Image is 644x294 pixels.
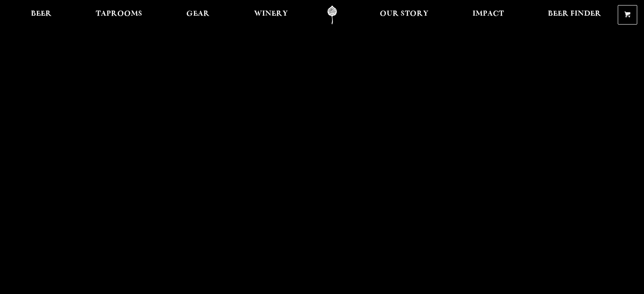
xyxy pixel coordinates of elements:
[186,11,210,17] span: Gear
[31,11,52,17] span: Beer
[96,11,142,17] span: Taprooms
[316,5,348,25] a: Odell Home
[542,5,607,25] a: Beer Finder
[90,5,148,25] a: Taprooms
[548,11,601,17] span: Beer Finder
[249,5,293,25] a: Winery
[181,5,215,25] a: Gear
[374,5,434,25] a: Our Story
[467,5,509,25] a: Impact
[380,11,428,17] span: Our Story
[254,11,288,17] span: Winery
[473,11,504,17] span: Impact
[25,5,57,25] a: Beer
